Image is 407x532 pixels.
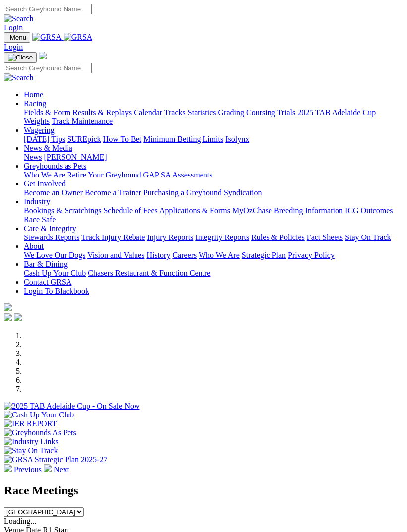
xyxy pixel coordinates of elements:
[242,251,286,259] a: Strategic Plan
[24,287,89,295] a: Login To Blackbook
[232,206,272,215] a: MyOzChase
[4,484,403,497] h2: Race Meetings
[172,251,197,259] a: Careers
[8,54,33,61] img: Close
[14,313,22,321] img: twitter.svg
[54,465,69,473] span: Next
[24,126,55,134] a: Wagering
[199,251,240,259] a: Who We Are
[4,411,74,419] img: Cash Up Your Club
[24,251,403,260] div: About
[24,153,42,161] a: News
[67,135,101,143] a: SUREpick
[146,251,170,259] a: History
[164,108,186,117] a: Tracks
[24,135,403,144] div: Wagering
[24,251,85,259] a: We Love Our Dogs
[4,14,34,23] img: Search
[14,465,42,473] span: Previous
[87,251,144,259] a: Vision and Values
[24,269,86,277] a: Cash Up Your Club
[24,206,403,224] div: Industry
[4,455,107,464] img: GRSA Strategic Plan 2025-27
[24,206,101,215] a: Bookings & Scratchings
[88,269,210,277] a: Chasers Restaurant & Function Centre
[24,197,50,206] a: Industry
[4,437,59,446] img: Industry Links
[4,464,12,472] img: chevron-left-pager-white.svg
[224,188,262,197] a: Syndication
[81,233,145,241] a: Track Injury Rebate
[143,135,223,143] a: Minimum Betting Limits
[24,233,403,242] div: Care & Integrity
[4,52,37,63] button: Toggle navigation
[103,206,157,215] a: Schedule of Fees
[24,215,56,224] a: Race Safe
[44,465,69,473] a: Next
[345,206,393,215] a: ICG Outcomes
[24,99,46,108] a: Racing
[24,224,76,233] a: Care & Integrity
[188,108,216,117] a: Statistics
[24,135,65,143] a: [DATE] Tips
[24,108,403,126] div: Racing
[218,108,244,117] a: Grading
[85,188,141,197] a: Become a Trainer
[143,171,213,179] a: GAP SA Assessments
[251,233,305,241] a: Rules & Policies
[4,32,30,43] button: Toggle navigation
[277,108,295,117] a: Trials
[143,188,222,197] a: Purchasing a Greyhound
[147,233,193,241] a: Injury Reports
[159,206,230,215] a: Applications & Forms
[24,144,72,152] a: News & Media
[24,188,403,197] div: Get Involved
[24,162,86,170] a: Greyhounds as Pets
[4,303,12,311] img: logo-grsa-white.png
[44,153,107,161] a: [PERSON_NAME]
[4,517,36,525] span: Loading...
[4,402,140,411] img: 2025 TAB Adelaide Cup - On Sale Now
[274,206,343,215] a: Breeding Information
[72,108,132,117] a: Results & Replays
[39,52,47,59] img: logo-grsa-white.png
[24,278,71,286] a: Contact GRSA
[103,135,142,143] a: How To Bet
[24,260,68,268] a: Bar & Dining
[24,171,403,179] div: Greyhounds as Pets
[24,117,50,125] a: Weights
[67,171,141,179] a: Retire Your Greyhound
[288,251,335,259] a: Privacy Policy
[32,33,62,42] img: GRSA
[64,33,93,42] img: GRSA
[24,233,79,241] a: Stewards Reports
[195,233,249,241] a: Integrity Reports
[4,465,44,473] a: Previous
[24,242,44,250] a: About
[297,108,376,117] a: 2025 TAB Adelaide Cup
[4,23,23,32] a: Login
[4,4,92,14] input: Search
[24,171,65,179] a: Who We Are
[134,108,162,117] a: Calendar
[24,153,403,162] div: News & Media
[24,188,83,197] a: Become an Owner
[246,108,275,117] a: Coursing
[52,117,113,125] a: Track Maintenance
[345,233,391,241] a: Stay On Track
[10,34,26,41] span: Menu
[4,428,76,437] img: Greyhounds As Pets
[24,90,43,99] a: Home
[4,446,58,455] img: Stay On Track
[24,108,70,117] a: Fields & Form
[225,135,249,143] a: Isolynx
[44,464,52,472] img: chevron-right-pager-white.svg
[4,43,23,51] a: Login
[4,419,57,428] img: IER REPORT
[24,179,66,188] a: Get Involved
[307,233,343,241] a: Fact Sheets
[24,269,403,278] div: Bar & Dining
[4,313,12,321] img: facebook.svg
[4,73,34,82] img: Search
[4,63,92,73] input: Search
